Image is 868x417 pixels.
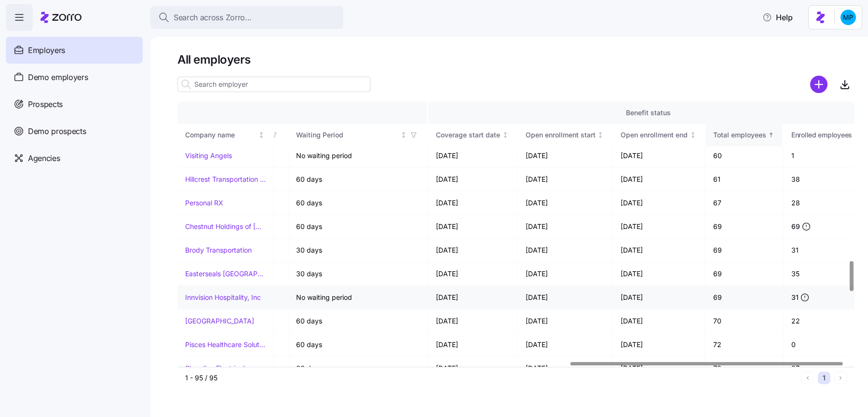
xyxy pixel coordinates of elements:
[428,215,518,239] td: [DATE]
[185,363,244,373] a: Shureline Electrical
[518,262,613,286] td: [DATE]
[841,10,856,25] img: b954e4dfce0f5620b9225907d0f7229f
[518,191,613,215] td: [DATE]
[518,144,613,168] td: [DATE]
[613,333,705,357] td: [DATE]
[518,168,613,191] td: [DATE]
[768,132,774,138] div: Sorted ascending
[705,262,784,286] td: 69
[185,269,266,279] a: Easterseals [GEOGRAPHIC_DATA] & [GEOGRAPHIC_DATA][US_STATE]
[713,130,766,140] div: Total employees
[28,98,63,110] span: Prospects
[518,333,613,357] td: [DATE]
[428,333,518,357] td: [DATE]
[28,125,86,137] span: Demo prospects
[613,215,705,239] td: [DATE]
[810,76,827,93] svg: add icon
[613,309,705,333] td: [DATE]
[288,239,428,262] td: 30 days
[705,286,784,309] td: 69
[258,132,265,138] div: Not sorted
[784,191,868,215] td: 28
[791,222,800,231] span: 69
[784,309,868,333] td: 22
[288,333,428,357] td: 60 days
[185,151,232,161] a: Visiting Angels
[705,191,784,215] td: 67
[436,130,500,140] div: Coverage start date
[28,152,60,164] span: Agencies
[428,144,518,168] td: [DATE]
[518,124,613,146] th: Open enrollment startNot sorted
[784,124,868,146] th: Enrolled employeesNot sorted
[502,132,509,138] div: Not sorted
[177,52,854,67] h1: All employers
[705,124,784,146] th: Total employeesSorted ascending
[150,6,343,29] button: Search across Zorro...
[518,239,613,262] td: [DATE]
[428,168,518,191] td: [DATE]
[288,144,428,168] td: No waiting period
[185,130,257,140] div: Company name
[428,239,518,262] td: [DATE]
[6,37,143,64] a: Employers
[526,130,596,140] div: Open enrollment start
[428,124,518,146] th: Coverage start dateNot sorted
[801,372,814,384] button: Previous page
[762,12,793,23] span: Help
[705,309,784,333] td: 70
[854,132,860,138] div: Not sorted
[705,357,784,380] td: 72
[518,309,613,333] td: [DATE]
[784,144,868,168] td: 1
[818,372,830,384] button: 1
[613,144,705,168] td: [DATE]
[185,175,266,184] a: Hillcrest Transportation Inc.
[755,8,800,27] button: Help
[28,71,88,83] span: Demo employers
[705,168,784,191] td: 61
[6,64,143,91] a: Demo employers
[400,132,407,138] div: Not sorted
[288,262,428,286] td: 30 days
[185,293,261,302] a: Innvision Hospitality, Inc
[288,357,428,380] td: 60 days
[428,262,518,286] td: [DATE]
[613,168,705,191] td: [DATE]
[428,191,518,215] td: [DATE]
[288,124,428,146] th: Waiting PeriodNot sorted
[185,340,266,350] a: Pisces Healthcare Solutions
[174,12,252,24] span: Search across Zorro...
[185,198,223,208] a: Personal RX
[288,309,428,333] td: 60 days
[6,118,143,145] a: Demo prospects
[436,108,860,118] div: Benefit status
[613,191,705,215] td: [DATE]
[791,293,798,302] span: 31
[613,262,705,286] td: [DATE]
[28,44,65,56] span: Employers
[518,357,613,380] td: [DATE]
[621,130,688,140] div: Open enrollment end
[791,130,852,140] span: Enrolled employees
[185,245,252,255] a: Brody Transportation
[296,130,398,140] div: Waiting Period
[428,357,518,380] td: [DATE]
[784,357,868,380] td: 37
[428,309,518,333] td: [DATE]
[185,316,254,326] a: [GEOGRAPHIC_DATA]
[177,124,274,146] th: Company nameNot sorted
[518,286,613,309] td: [DATE]
[288,215,428,239] td: 60 days
[784,168,868,191] td: 38
[613,357,705,380] td: [DATE]
[177,77,370,92] input: Search employer
[705,144,784,168] td: 60
[6,145,143,172] a: Agencies
[6,91,143,118] a: Prospects
[784,262,868,286] td: 35
[518,215,613,239] td: [DATE]
[705,215,784,239] td: 69
[288,191,428,215] td: 60 days
[613,124,705,146] th: Open enrollment endNot sorted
